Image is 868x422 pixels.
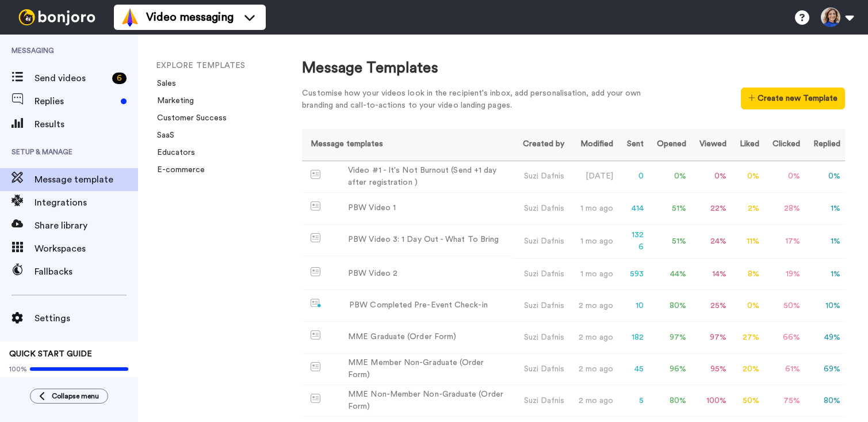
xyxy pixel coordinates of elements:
[731,353,764,385] td: 20 %
[150,131,174,139] a: SaaS
[731,258,764,290] td: 8 %
[691,353,731,385] td: 95 %
[648,322,691,353] td: 97 %
[150,166,205,174] a: E-commerce
[348,202,396,214] div: PBW Video 1
[805,322,845,353] td: 49 %
[731,129,764,161] th: Liked
[805,193,845,225] td: 1 %
[618,353,648,385] td: 45
[648,290,691,322] td: 80 %
[569,225,618,258] td: 1 mo ago
[805,290,845,322] td: 10 %
[569,353,618,385] td: 2 mo ago
[764,385,805,417] td: 75 %
[30,389,108,404] button: Collapse menu
[618,193,648,225] td: 414
[691,193,731,225] td: 22 %
[311,233,320,242] img: Message-temps.svg
[541,302,564,310] span: Dafnis
[311,170,320,179] img: Message-temps.svg
[311,330,320,340] img: Message-temps.svg
[35,311,138,325] span: Settings
[349,299,488,311] div: PBW Completed Pre-Event Check-in
[764,193,805,225] td: 28 %
[511,193,569,225] td: Suzi
[156,60,311,72] li: EXPLORE TEMPLATES
[618,385,648,417] td: 5
[35,71,108,85] span: Send videos
[648,193,691,225] td: 51 %
[805,225,845,258] td: 1 %
[569,193,618,225] td: 1 mo ago
[511,322,569,353] td: Suzi
[35,173,138,187] span: Message template
[618,225,648,258] td: 1326
[731,225,764,258] td: 11 %
[150,97,194,105] a: Marketing
[311,202,320,211] img: Message-temps.svg
[618,161,648,193] td: 0
[348,389,507,413] div: MME Non-Member Non-Graduate (Order Form)
[541,397,564,405] span: Dafnis
[691,225,731,258] td: 24 %
[805,129,845,161] th: Replied
[511,225,569,258] td: Suzi
[35,219,138,233] span: Share library
[691,290,731,322] td: 25 %
[511,161,569,193] td: Suzi
[618,322,648,353] td: 182
[541,237,564,245] span: Dafnis
[311,362,320,371] img: Message-temps.svg
[569,290,618,322] td: 2 mo ago
[348,357,507,381] div: MME Member Non-Graduate (Order Form)
[648,385,691,417] td: 80 %
[648,258,691,290] td: 44 %
[805,258,845,290] td: 1 %
[731,290,764,322] td: 0 %
[511,258,569,290] td: Suzi
[511,353,569,385] td: Suzi
[348,234,499,246] div: PBW Video 3: 1 Day Out - What To Bring
[691,161,731,193] td: 0 %
[648,129,691,161] th: Opened
[648,225,691,258] td: 51 %
[150,149,195,157] a: Educators
[9,364,27,374] span: 100%
[348,165,507,189] div: Video #1 - It's Not Burnout (Send +1 day after registration )
[348,268,397,280] div: PBW Video 2
[511,385,569,417] td: Suzi
[569,385,618,417] td: 2 mo ago
[648,161,691,193] td: 0 %
[648,353,691,385] td: 96 %
[764,258,805,290] td: 19 %
[121,8,139,26] img: vm-color.svg
[569,322,618,353] td: 2 mo ago
[302,129,511,161] th: Message templates
[764,290,805,322] td: 50 %
[541,172,564,180] span: Dafnis
[764,322,805,353] td: 66 %
[302,58,845,79] div: Message Templates
[731,385,764,417] td: 50 %
[14,9,100,25] img: bj-logo-header-white.svg
[9,350,92,358] span: QUICK START GUIDE
[541,333,564,341] span: Dafnis
[35,242,138,256] span: Workspaces
[618,129,648,161] th: Sent
[348,331,456,343] div: MME Graduate (Order Form)
[35,196,138,210] span: Integrations
[618,290,648,322] td: 10
[569,129,618,161] th: Modified
[731,161,764,193] td: 0 %
[764,353,805,385] td: 61 %
[731,322,764,353] td: 27 %
[618,258,648,290] td: 593
[150,114,227,122] a: Customer Success
[764,129,805,161] th: Clicked
[311,394,320,403] img: Message-temps.svg
[805,385,845,417] td: 80 %
[691,129,731,161] th: Viewed
[569,258,618,290] td: 1 mo ago
[311,267,320,276] img: Message-temps.svg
